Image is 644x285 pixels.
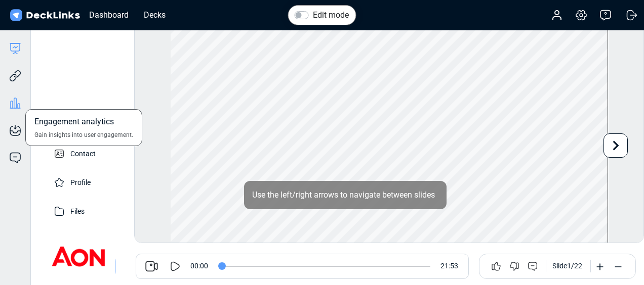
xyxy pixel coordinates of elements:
span: Gain insights into user engagement. [34,130,133,139]
img: DeckLinks [8,8,82,23]
span: Engagement analytics [34,116,114,130]
span: 21:53 [440,261,458,271]
label: Edit mode [313,9,349,21]
div: Decks [139,9,171,21]
div: Dashboard [84,9,134,21]
div: Use the left/right arrows to navigate between slides [244,181,447,209]
p: Profile [70,175,91,188]
div: Slide 1 / 22 [552,261,582,271]
span: 00:00 [190,261,208,271]
p: Contact [70,147,96,159]
p: Files [70,204,85,217]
